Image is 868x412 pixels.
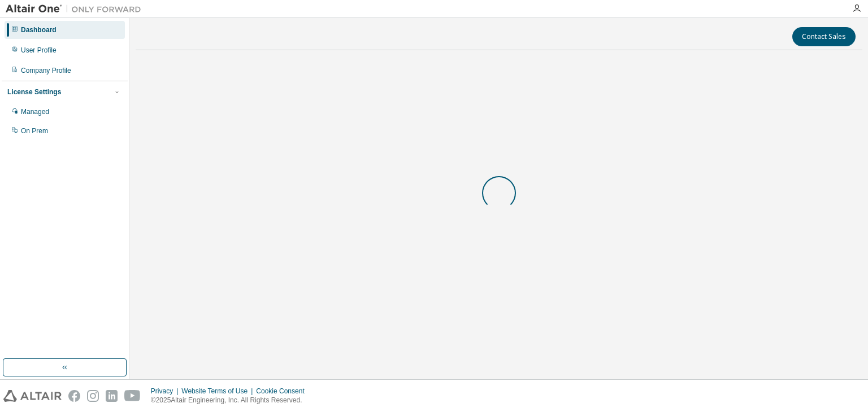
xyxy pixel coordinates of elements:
[21,107,49,116] div: Managed
[792,27,856,46] button: Contact Sales
[181,387,256,396] div: Website Terms of Use
[151,387,181,396] div: Privacy
[6,3,147,15] img: Altair One
[256,387,311,396] div: Cookie Consent
[3,390,62,402] img: altair_logo.svg
[151,396,311,405] p: © 2025 Altair Engineering, Inc. All Rights Reserved.
[124,390,141,402] img: youtube.svg
[21,46,57,55] div: User Profile
[87,390,99,402] img: instagram.svg
[21,66,71,75] div: Company Profile
[21,126,48,135] div: On Prem
[68,390,80,402] img: facebook.svg
[21,25,57,34] div: Dashboard
[7,87,61,97] div: License Settings
[106,390,118,402] img: linkedin.svg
